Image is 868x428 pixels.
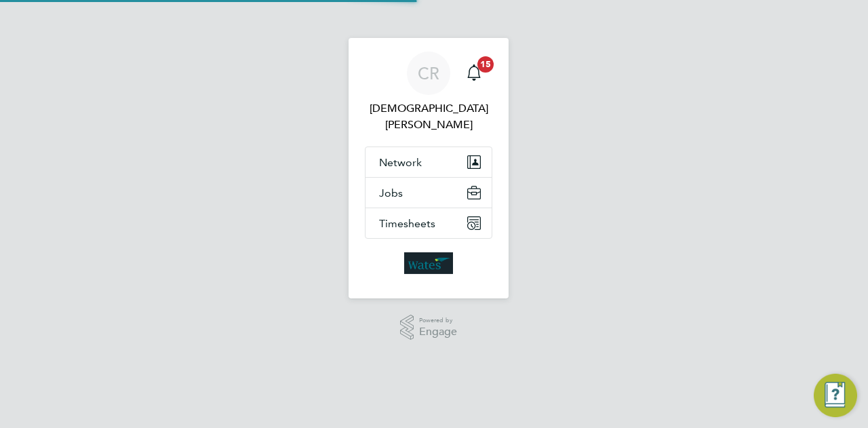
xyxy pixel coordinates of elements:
[814,374,857,417] button: Engage Resource Center
[418,64,439,82] span: CR
[379,187,403,199] span: Jobs
[400,315,458,341] a: Powered byEngage
[365,52,492,133] a: CR[DEMOGRAPHIC_DATA][PERSON_NAME]
[477,56,494,73] span: 15
[366,208,492,238] button: Timesheets
[366,147,492,177] button: Network
[460,52,488,95] a: 15
[404,252,453,274] img: wates-logo-retina.png
[379,156,422,169] span: Network
[365,100,492,133] span: Christian Romeo
[379,217,435,230] span: Timesheets
[419,326,457,338] span: Engage
[349,38,509,298] nav: Main navigation
[365,252,492,274] a: Go to home page
[366,178,492,208] button: Jobs
[419,315,457,326] span: Powered by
